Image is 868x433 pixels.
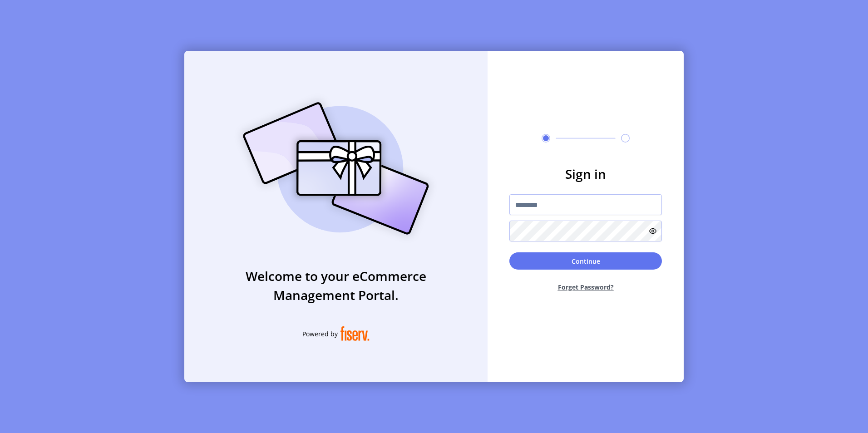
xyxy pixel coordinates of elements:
[302,329,338,339] span: Powered by
[509,275,662,299] button: Forget Password?
[509,252,662,270] button: Continue
[509,164,662,183] h3: Sign in
[184,266,488,305] h3: Welcome to your eCommerce Management Portal.
[229,92,443,245] img: card_Illustration.svg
